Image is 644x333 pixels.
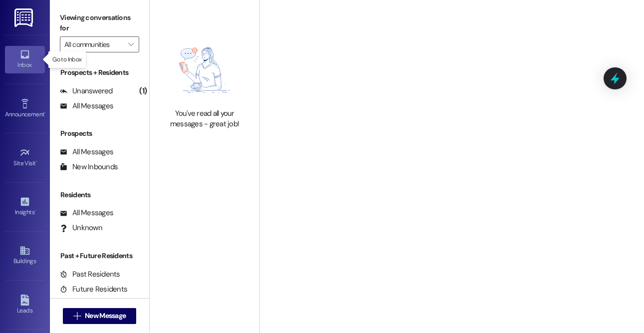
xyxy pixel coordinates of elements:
a: Insights • [5,193,45,220]
div: Prospects + Residents [50,67,149,78]
i:  [73,312,81,320]
div: Unanswered [60,86,113,96]
div: All Messages [60,208,113,218]
span: New Message [85,311,126,321]
img: empty-state [161,37,248,103]
i:  [128,40,134,48]
label: Viewing conversations for [60,10,139,36]
a: Inbox [5,46,45,73]
a: Buildings [5,242,45,269]
div: All Messages [60,147,113,157]
div: Past Residents [60,269,120,280]
div: Future Residents [60,284,127,295]
img: ResiDesk Logo [14,8,35,27]
p: Go to Inbox [52,55,81,64]
div: Residents [50,190,149,200]
a: Site Visit • [5,144,45,171]
span: • [36,158,37,165]
button: New Message [63,308,137,324]
div: You've read all your messages - great job! [161,108,248,130]
span: • [44,109,46,116]
div: New Inbounds [60,162,118,172]
div: Unknown [60,223,102,233]
div: (1) [137,83,149,99]
a: Leads [5,292,45,319]
span: • [34,207,36,214]
input: All communities [64,36,123,52]
div: Prospects [50,128,149,139]
div: Past + Future Residents [50,251,149,261]
div: All Messages [60,101,113,111]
